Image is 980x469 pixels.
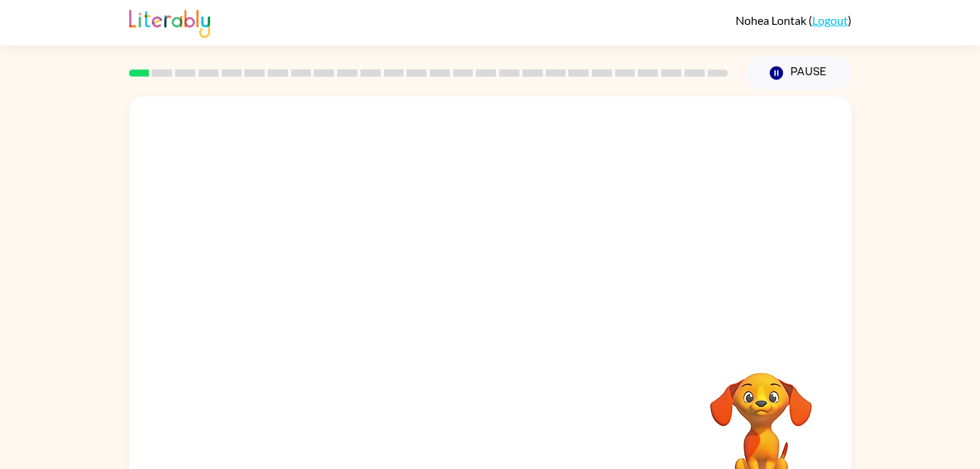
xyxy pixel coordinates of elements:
[129,6,210,38] img: Literably
[746,56,852,90] button: Pause
[812,13,848,27] a: Logout
[736,13,852,27] div: ( )
[736,13,809,27] span: Nohea Lontak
